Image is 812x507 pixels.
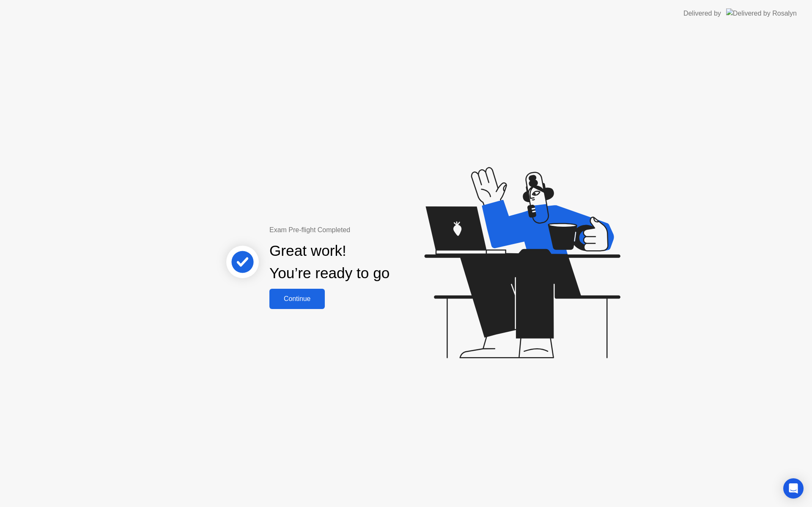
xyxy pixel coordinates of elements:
img: Delivered by Rosalyn [726,8,797,18]
div: Great work! You’re ready to go [269,240,390,285]
div: Open Intercom Messenger [783,478,804,499]
div: Delivered by [683,8,721,19]
div: Continue [272,295,322,303]
button: Continue [269,289,325,309]
div: Exam Pre-flight Completed [269,225,444,235]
